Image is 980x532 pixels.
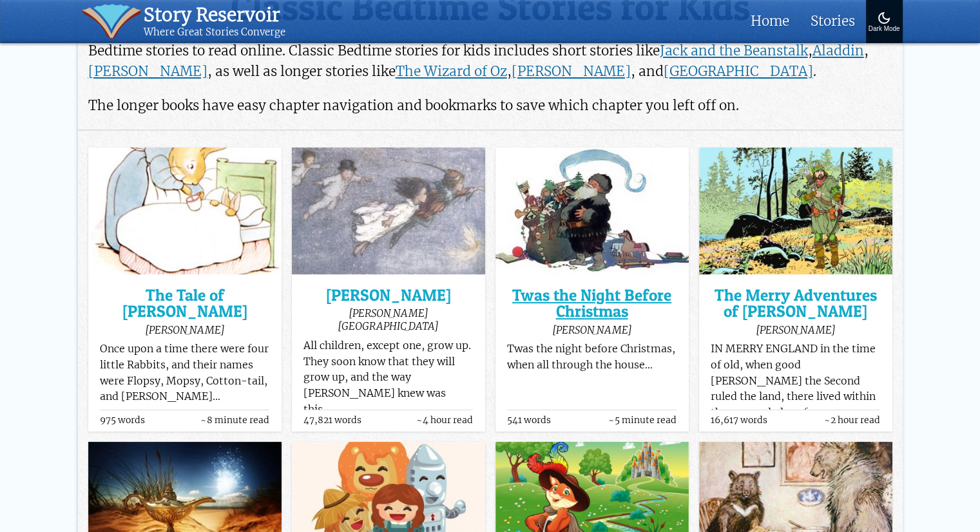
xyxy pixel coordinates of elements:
a: The Tale of [PERSON_NAME] [100,287,269,320]
span: ~5 minute read [608,415,677,425]
img: Peter Pan [292,147,485,274]
span: 541 words [507,415,551,425]
img: The Merry Adventures of Robin Hood [699,147,892,274]
span: 16,617 words [711,415,767,425]
a: Jack and the Beanstalk [660,42,808,59]
a: Aladdin [812,42,864,59]
p: Once upon a time there were four little Rabbits, and their names were Flopsy, Mopsy, Cotton-tail,... [100,341,269,405]
span: 47,821 words [303,415,361,425]
a: The Merry Adventures of [PERSON_NAME] [711,287,880,320]
img: icon of book with waver spilling out. [82,4,142,39]
div: Story Reservoir [144,4,285,26]
a: [PERSON_NAME] [512,62,631,80]
img: The Tale of Peter Rabbit [88,147,282,274]
p: All children, except one, grow up. They soon know that they will grow up, and the way [PERSON_NAM... [303,338,473,418]
div: [PERSON_NAME] [711,323,880,336]
div: [PERSON_NAME] [100,323,269,336]
p: IN MERRY ENGLAND in the time of old, when good [PERSON_NAME] the Second ruled the land, there liv... [711,341,880,485]
a: [GEOGRAPHIC_DATA] [664,62,813,80]
span: ~2 hour read [824,415,880,425]
span: ~4 hour read [416,415,473,425]
div: Where Great Stories Converge [144,26,285,39]
div: [PERSON_NAME] [507,323,677,336]
p: Bedtime stories to read online. Classic Bedtime stories for kids includes short stories like , , ... [88,41,892,82]
div: [PERSON_NAME][GEOGRAPHIC_DATA] [303,307,473,332]
div: Dark Mode [869,26,900,33]
p: The longer books have easy chapter navigation and bookmarks to save which chapter you left off on. [88,95,892,116]
a: The Wizard of Oz [396,62,507,80]
a: [PERSON_NAME] [88,62,207,80]
span: 975 words [100,415,145,425]
a: [PERSON_NAME] [303,287,473,303]
span: ~8 minute read [200,415,269,425]
p: Twas the night before Christmas, when all through the house… [507,341,677,374]
img: Turn On Dark Mode [876,10,892,26]
img: Twas the Night Before Christmas [495,147,689,274]
a: Twas the Night Before Christmas [507,287,677,320]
